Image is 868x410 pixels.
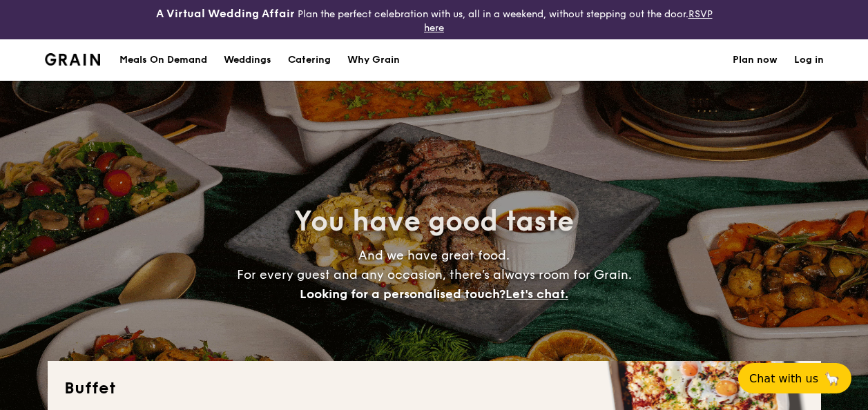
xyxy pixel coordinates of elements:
[505,286,568,302] span: Let's chat.
[145,6,724,34] div: Plan the perfect celebration with us, all in a weekend, without stepping out the door.
[824,371,840,387] span: 🦙
[288,39,331,81] h1: Catering
[347,39,400,81] div: Why Grain
[300,286,505,302] span: Looking for a personalised touch?
[224,39,271,81] div: Weddings
[64,378,804,400] h2: Buffet
[119,39,207,81] div: Meals On Demand
[111,39,215,81] a: Meals On Demand
[738,363,851,393] button: Chat with us🦙
[45,53,101,66] a: Logotype
[280,39,339,81] a: Catering
[339,39,408,81] a: Why Grain
[733,39,778,81] a: Plan now
[156,6,295,22] h4: A Virtual Wedding Affair
[237,248,632,302] span: And we have great food. For every guest and any occasion, there’s always room for Grain.
[294,205,574,238] span: You have good taste
[749,372,818,385] span: Chat with us
[215,39,280,81] a: Weddings
[45,53,101,66] img: Grain
[794,39,824,81] a: Log in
